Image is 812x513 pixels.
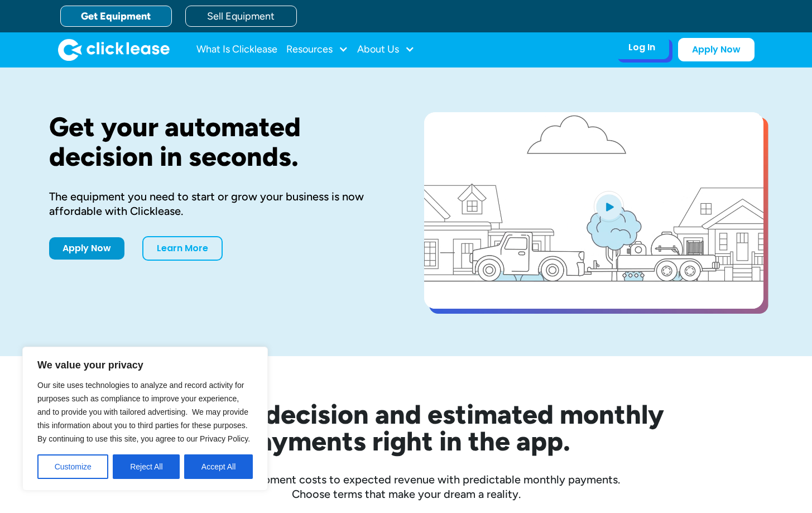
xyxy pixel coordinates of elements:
[58,39,170,61] a: home
[49,189,388,218] div: The equipment you need to start or grow your business is now affordable with Clicklease.
[628,42,655,53] div: Log In
[37,358,253,372] p: We value your privacy
[94,401,719,454] h2: See your decision and estimated monthly payments right in the app.
[49,112,388,171] h1: Get your automated decision in seconds.
[49,472,763,501] div: Compare equipment costs to expected revenue with predictable monthly payments. Choose terms that ...
[185,6,297,27] a: Sell Equipment
[678,38,755,61] a: Apply Now
[22,347,268,491] div: We value your privacy
[357,39,415,61] div: About Us
[37,381,250,443] span: Our site uses technologies to analyze and record activity for purposes such as compliance to impr...
[184,454,253,479] button: Accept All
[60,6,172,27] a: Get Equipment
[594,191,624,222] img: Blue play button logo on a light blue circular background
[286,39,348,61] div: Resources
[196,39,277,61] a: What Is Clicklease
[49,237,124,260] a: Apply Now
[37,454,108,479] button: Customize
[424,112,763,309] a: open lightbox
[58,39,170,61] img: Clicklease logo
[113,454,180,479] button: Reject All
[142,236,223,261] a: Learn More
